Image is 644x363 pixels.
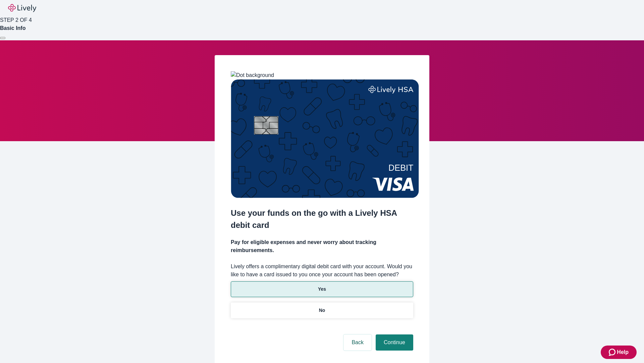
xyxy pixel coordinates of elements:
[601,346,637,359] button: Zendesk support iconHelp
[319,307,325,314] p: No
[8,4,36,12] img: Lively
[231,302,413,318] button: No
[609,348,617,356] svg: Zendesk support icon
[231,71,274,79] img: Dot background
[231,263,413,279] label: Lively offers a complimentary digital debit card with your account. Would you like to have a card...
[231,207,413,231] h2: Use your funds on the go with a Lively HSA debit card
[231,281,413,297] button: Yes
[231,238,413,254] h4: Pay for eligible expenses and never worry about tracking reimbursements.
[376,334,413,351] button: Continue
[617,348,629,356] span: Help
[343,334,372,351] button: Back
[318,286,326,293] p: Yes
[231,79,419,198] img: Debit card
